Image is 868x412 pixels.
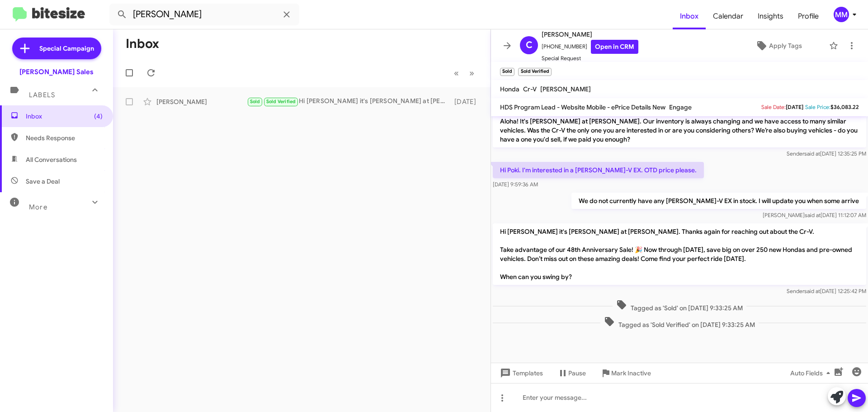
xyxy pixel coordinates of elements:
span: said at [804,288,820,294]
small: Sold Verified [518,68,551,76]
span: Apply Tags [769,38,802,54]
button: Mark Inactive [593,365,658,381]
button: Next [464,64,480,82]
span: Sender [DATE] 12:35:25 PM [787,150,866,157]
span: Sold Verified [266,99,296,104]
span: Special Campaign [39,44,94,53]
span: Sold [250,99,260,104]
span: [PERSON_NAME] [DATE] 11:12:07 AM [763,212,866,218]
span: [PERSON_NAME] [542,29,638,40]
h1: Inbox [126,37,159,51]
button: Auto Fields [783,365,841,381]
a: Profile [791,3,826,29]
span: [DATE] 9:59:36 AM [493,181,538,188]
div: [PERSON_NAME] Sales [19,67,94,76]
span: Pause [568,365,586,381]
div: Hi [PERSON_NAME] it's [PERSON_NAME] at [PERSON_NAME]. Thanks again for reaching out about the Cr-... [247,96,450,107]
a: Insights [750,3,791,29]
button: MM [826,7,858,22]
span: said at [804,150,820,157]
p: Hi [PERSON_NAME] it's [PERSON_NAME] at [PERSON_NAME]. Thanks again for reaching out about the Cr-... [493,223,866,285]
div: [DATE] [450,97,483,106]
span: Auto Fields [790,365,834,381]
span: Cr-V [523,85,537,93]
span: Needs Response [26,133,103,142]
button: Templates [491,365,550,381]
nav: Page navigation example [449,64,480,82]
div: MM [834,7,849,22]
span: Mark Inactive [611,365,651,381]
span: HDS Program Lead - Website Mobile - ePrice Details New [500,103,665,111]
span: Engage [669,103,692,111]
a: Open in CRM [591,40,638,54]
span: Tagged as 'Sold Verified' on [DATE] 9:33:25 AM [600,316,759,329]
span: Honda [500,85,519,93]
span: said at [805,212,821,218]
a: Calendar [706,3,750,29]
a: Special Campaign [12,38,101,59]
p: We do not currently have any [PERSON_NAME]-V EX in stock. I will update you when some arrive [571,193,866,209]
span: » [469,67,474,79]
span: [DATE] [786,104,803,110]
span: More [29,203,47,211]
a: Inbox [673,3,706,29]
span: Tagged as 'Sold' on [DATE] 9:33:25 AM [613,299,746,313]
span: Labels [29,91,55,99]
span: « [454,67,459,79]
button: Previous [448,64,464,82]
span: Save a Deal [26,177,60,186]
button: Pause [550,365,593,381]
button: Apply Tags [732,38,825,54]
p: Hi Poki. I'm interested in a [PERSON_NAME]-V EX. OTD price please. [493,162,704,178]
span: Sale Price: [805,104,830,110]
span: Sender [DATE] 12:25:42 PM [787,288,866,294]
span: Special Request [542,54,638,63]
input: Search [109,4,299,25]
span: [PHONE_NUMBER] [542,40,638,54]
span: $36,083.22 [830,104,859,110]
p: Aloha! It's [PERSON_NAME] at [PERSON_NAME]. Our inventory is always changing and we have access t... [493,113,866,147]
span: [PERSON_NAME] [540,85,591,93]
span: (4) [94,112,103,121]
div: [PERSON_NAME] [156,97,247,106]
span: C [526,38,533,52]
span: Sale Date: [761,104,786,110]
span: Templates [498,365,543,381]
span: Inbox [26,112,103,121]
small: Sold [500,68,514,76]
span: All Conversations [26,155,77,164]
